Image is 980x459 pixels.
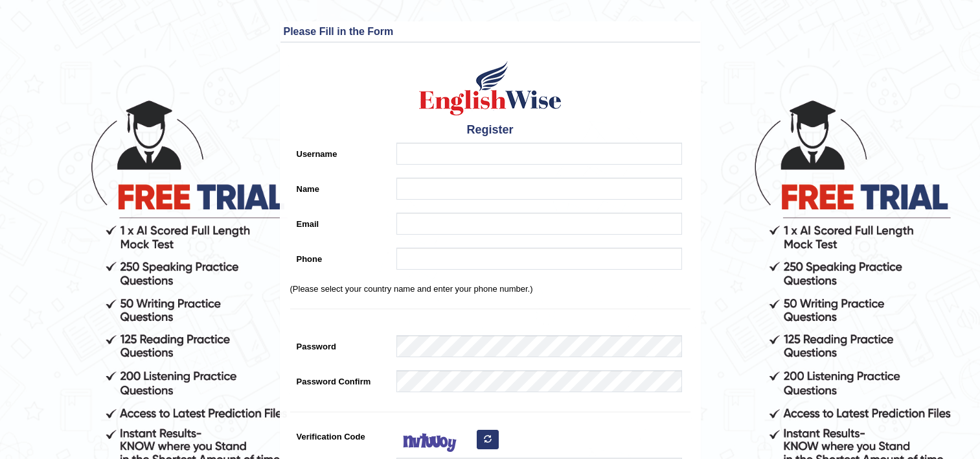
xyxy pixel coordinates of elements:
p: (Please select your country name and enter your phone number.) [290,283,690,295]
h3: Please Fill in the Form [284,26,697,38]
label: Email [290,213,391,230]
label: Verification Code [290,425,391,443]
label: Name [290,178,391,195]
label: Password Confirm [290,370,391,388]
label: Username [290,143,391,160]
label: Password [290,335,391,353]
img: Logo of English Wise create a new account for intelligent practice with AI [416,59,564,117]
h4: Register [290,124,690,137]
label: Phone [290,248,391,265]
